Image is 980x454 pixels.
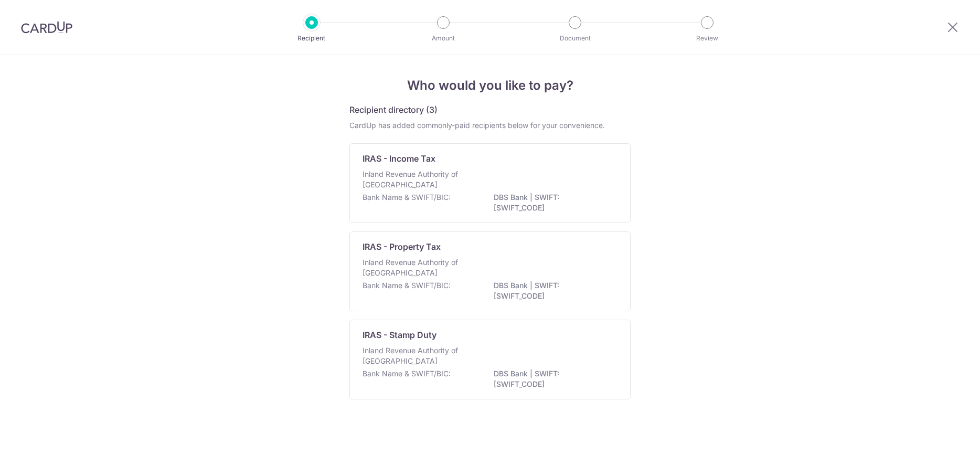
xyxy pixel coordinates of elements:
p: IRAS - Stamp Duty [363,329,436,341]
p: Amount [404,33,482,44]
p: DBS Bank | SWIFT: [SWIFT_CODE] [494,280,611,301]
p: Inland Revenue Authority of [GEOGRAPHIC_DATA] [363,257,474,278]
p: Inland Revenue Authority of [GEOGRAPHIC_DATA] [363,169,474,190]
img: CardUp [21,21,72,34]
p: IRAS - Income Tax [363,152,435,165]
div: CardUp has added commonly-paid recipients below for your convenience. [349,120,631,131]
h4: Who would you like to pay? [349,76,631,95]
p: Bank Name & SWIFT/BIC: [363,368,451,379]
p: Review [668,33,746,44]
h5: Recipient directory (3) [349,103,438,116]
p: Recipient [273,33,350,44]
p: DBS Bank | SWIFT: [SWIFT_CODE] [494,192,611,213]
p: Bank Name & SWIFT/BIC: [363,280,451,291]
p: Document [536,33,614,44]
p: Inland Revenue Authority of [GEOGRAPHIC_DATA] [363,345,474,366]
p: Bank Name & SWIFT/BIC: [363,192,451,203]
p: IRAS - Property Tax [363,240,441,253]
p: DBS Bank | SWIFT: [SWIFT_CODE] [494,368,611,389]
